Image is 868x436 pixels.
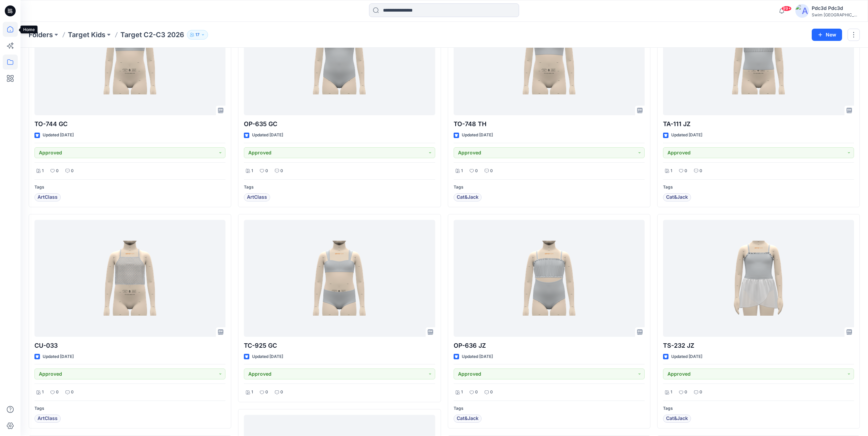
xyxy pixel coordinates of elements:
[461,167,463,175] p: 1
[38,415,58,423] span: ArtClass
[685,167,687,175] p: 0
[700,167,702,175] p: 0
[244,341,435,350] p: TC-925 GC
[663,341,854,350] p: TS-232 JZ
[454,405,645,412] p: Tags
[244,184,435,191] p: Tags
[663,119,854,129] p: TA-111 JZ
[34,184,225,191] p: Tags
[462,132,493,139] p: Updated [DATE]
[252,132,283,139] p: Updated [DATE]
[187,30,208,40] button: 17
[34,119,225,129] p: TO-744 GC
[812,4,859,12] div: Pdc3d Pdc3d
[265,389,268,396] p: 0
[666,415,688,423] span: Cat&Jack
[812,29,842,41] button: New
[68,30,105,40] a: Target Kids
[56,389,59,396] p: 0
[252,353,283,360] p: Updated [DATE]
[38,193,58,201] span: ArtClass
[795,4,809,18] img: avatar
[462,353,493,360] p: Updated [DATE]
[475,389,478,396] p: 0
[663,405,854,412] p: Tags
[56,167,59,175] p: 0
[457,415,479,423] span: Cat&Jack
[251,389,253,396] p: 1
[280,389,283,396] p: 0
[671,353,702,360] p: Updated [DATE]
[71,389,74,396] p: 0
[120,30,184,40] p: Target C2-C3 2026
[663,220,854,337] a: TS-232 JZ
[700,389,702,396] p: 0
[34,405,225,412] p: Tags
[671,132,702,139] p: Updated [DATE]
[280,167,283,175] p: 0
[29,30,53,40] a: Folders
[461,389,463,396] p: 1
[781,6,792,11] span: 99+
[663,184,854,191] p: Tags
[490,167,493,175] p: 0
[43,353,74,360] p: Updated [DATE]
[454,220,645,337] a: OP-636 JZ
[251,167,253,175] p: 1
[244,119,435,129] p: OP-635 GC
[685,389,687,396] p: 0
[666,193,688,201] span: Cat&Jack
[247,193,267,201] span: ArtClass
[454,341,645,350] p: OP-636 JZ
[671,389,672,396] p: 1
[195,31,200,39] p: 17
[71,167,74,175] p: 0
[265,167,268,175] p: 0
[34,341,225,350] p: CU-033
[34,220,225,337] a: CU-033
[42,167,44,175] p: 1
[454,119,645,129] p: TO-748 TH
[244,220,435,337] a: TC-925 GC
[43,132,74,139] p: Updated [DATE]
[671,167,672,175] p: 1
[490,389,493,396] p: 0
[812,12,859,17] div: Swim [GEOGRAPHIC_DATA]
[42,389,44,396] p: 1
[454,184,645,191] p: Tags
[475,167,478,175] p: 0
[457,193,479,201] span: Cat&Jack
